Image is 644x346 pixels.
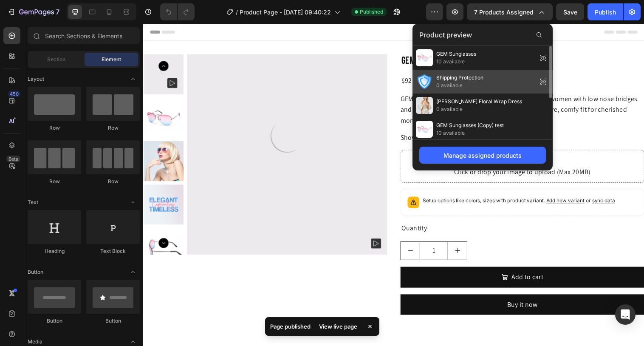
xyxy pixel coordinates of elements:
div: 450 [8,91,20,97]
span: Published [360,8,383,16]
div: Button [28,317,81,325]
div: Row [86,178,140,185]
div: Manage assigned products [443,151,522,160]
div: Button [86,317,140,325]
span: GEM Sunglasses (Copy) test [436,122,504,129]
span: Show more [262,111,295,122]
p: Page published [270,322,311,331]
div: Open Intercom Messenger [615,304,636,325]
span: [PERSON_NAME] Floral Wrap Dress [436,98,522,105]
span: Shipping Protection [436,74,483,82]
div: Undo/Redo [160,3,195,20]
p: Setup options like colors, sizes with product variant. [284,176,480,184]
img: preview-img [416,97,433,114]
div: Row [86,124,140,132]
button: increment [310,222,329,240]
button: 7 products assigned [467,3,553,20]
span: Section [47,56,65,63]
span: Add new variant [410,177,449,183]
div: Buy it now [370,281,401,292]
span: Text [28,199,38,206]
span: Element [102,56,121,63]
span: Toggle open [126,72,140,86]
button: 7 [3,3,63,20]
input: quantity [281,222,310,240]
div: $92 [262,52,274,65]
span: 10 available [436,58,476,65]
button: decrement [262,222,281,240]
span: 10 available [436,129,504,137]
div: Beta [6,156,20,162]
span: 0 available [436,105,522,113]
h2: GEM Sunglasses [262,31,510,45]
div: View live page [314,320,362,332]
button: Show more [262,111,510,122]
div: Text Block [86,247,140,255]
button: Add to cart [262,247,510,269]
span: Product preview [419,30,472,40]
span: or [449,177,480,183]
div: Heading [28,247,81,255]
img: preview-img [416,49,433,66]
span: sync data [457,177,480,183]
button: Save [556,3,584,20]
div: Publish [595,8,616,17]
input: Search Sections & Elements [28,27,140,44]
img: preview-img [416,121,433,138]
img: preview-img [416,73,433,90]
iframe: Design area [143,24,644,346]
span: Product Page - [DATE] 09:40:22 [240,8,331,17]
div: $150 [277,52,293,65]
span: / [236,8,238,17]
div: Row [28,124,81,132]
span: Button [28,268,43,276]
p: 7 [56,7,59,17]
button: Publish [588,3,623,20]
span: 0 available [436,82,483,89]
span: Layout [28,75,44,83]
span: GEM Sunglasses [436,50,476,58]
p: GEM sunglasses: Oversized, metal details. Ideal for women with low nose bridges and prominent che... [262,72,503,102]
div: Quantity [262,202,510,215]
div: Click or drop your image to upload (Max 20MB) [316,146,455,157]
div: Row [28,178,81,185]
span: Save [563,9,577,16]
div: Add to cart [375,252,407,264]
button: Buy it now [262,275,510,297]
span: Media [28,338,42,346]
span: 7 products assigned [474,8,534,17]
span: Toggle open [126,265,140,279]
span: Toggle open [126,196,140,209]
button: Manage assigned products [419,147,546,164]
